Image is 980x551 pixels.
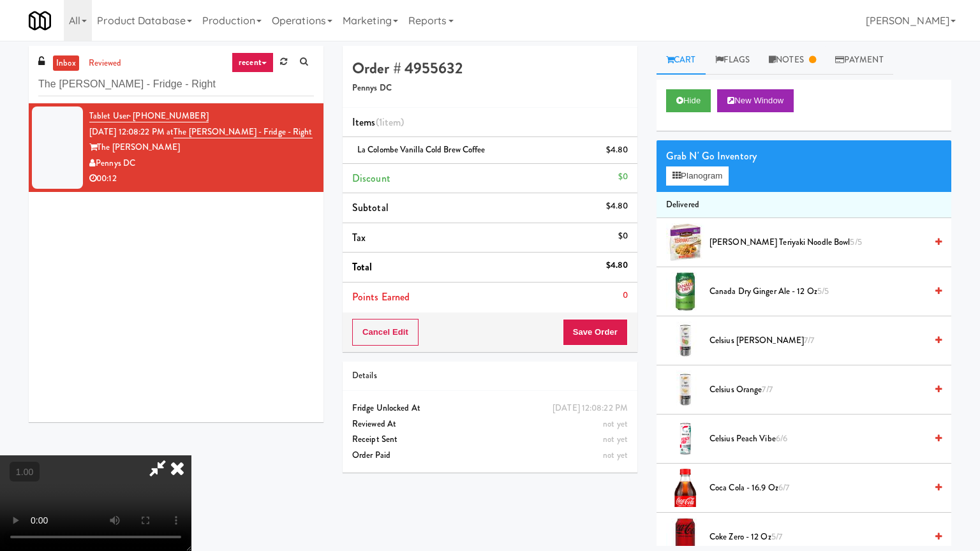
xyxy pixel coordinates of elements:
[706,46,760,75] a: Flags
[352,290,410,304] span: Points Earned
[89,156,314,172] div: Pennys DC
[174,126,312,138] a: The [PERSON_NAME] - Fridge - Right
[704,235,942,251] div: [PERSON_NAME] Teriyaki Noodle Bowl5/5
[352,319,419,346] button: Cancel Edit
[762,383,772,395] span: 7/7
[606,142,628,158] div: $4.80
[623,288,628,304] div: 0
[89,140,314,156] div: The [PERSON_NAME]
[817,285,829,297] span: 5/5
[129,110,209,122] span: · [PHONE_NUMBER]
[352,416,628,432] div: Reviewed At
[603,418,628,430] span: not yet
[778,481,789,494] span: 6/7
[29,103,323,192] li: Tablet User· [PHONE_NUMBER][DATE] 12:08:22 PM atThe [PERSON_NAME] - Fridge - RightThe [PERSON_NAM...
[804,334,814,346] span: 7/7
[352,400,628,416] div: Fridge Unlocked At
[89,126,174,138] span: [DATE] 12:08:22 PM at
[709,235,926,251] span: [PERSON_NAME] Teriyaki Noodle Bowl
[89,110,209,122] a: Tablet User· [PHONE_NUMBER]
[603,433,628,445] span: not yet
[657,192,951,219] li: Delivered
[352,171,390,186] span: Discount
[709,480,926,496] span: Coca Cola - 16.9 oz
[618,169,628,185] div: $0
[704,431,942,447] div: Celsius Peach Vibe6/6
[771,531,782,543] span: 5/7
[826,46,893,75] a: Payment
[717,89,794,112] button: New Window
[232,52,274,73] a: recent
[759,46,826,75] a: Notes
[603,449,628,461] span: not yet
[352,432,628,448] div: Receipt Sent
[357,143,486,156] span: La Colombe Vanilla Cold Brew Coffee
[666,166,729,186] button: Planogram
[709,529,926,545] span: Coke Zero - 12 oz
[563,319,628,346] button: Save Order
[352,84,628,93] h5: Pennys DC
[704,333,942,349] div: Celsius [PERSON_NAME]7/7
[704,382,942,398] div: Celsius Orange7/7
[38,73,314,96] input: Search vision orders
[382,115,401,129] ng-pluralize: item
[606,258,628,274] div: $4.80
[352,60,628,77] h4: Order # 4955632
[29,10,51,32] img: Micromart
[85,55,125,71] a: reviewed
[704,284,942,300] div: Canada Dry Ginger Ale - 12 oz5/5
[704,529,942,545] div: Coke Zero - 12 oz5/7
[352,368,628,384] div: Details
[618,228,628,244] div: $0
[709,333,926,349] span: Celsius [PERSON_NAME]
[657,46,706,75] a: Cart
[89,171,314,187] div: 00:12
[352,448,628,464] div: Order Paid
[666,147,942,166] div: Grab N' Go Inventory
[704,480,942,496] div: Coca Cola - 16.9 oz6/7
[352,200,389,215] span: Subtotal
[776,432,787,444] span: 6/6
[709,382,926,398] span: Celsius Orange
[553,400,628,416] div: [DATE] 12:08:22 PM
[666,89,711,112] button: Hide
[376,115,405,129] span: (1 )
[709,431,926,447] span: Celsius Peach Vibe
[352,230,366,245] span: Tax
[352,115,404,129] span: Items
[606,198,628,214] div: $4.80
[53,55,79,71] a: inbox
[850,236,861,248] span: 5/5
[709,284,926,300] span: Canada Dry Ginger Ale - 12 oz
[352,260,373,274] span: Total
